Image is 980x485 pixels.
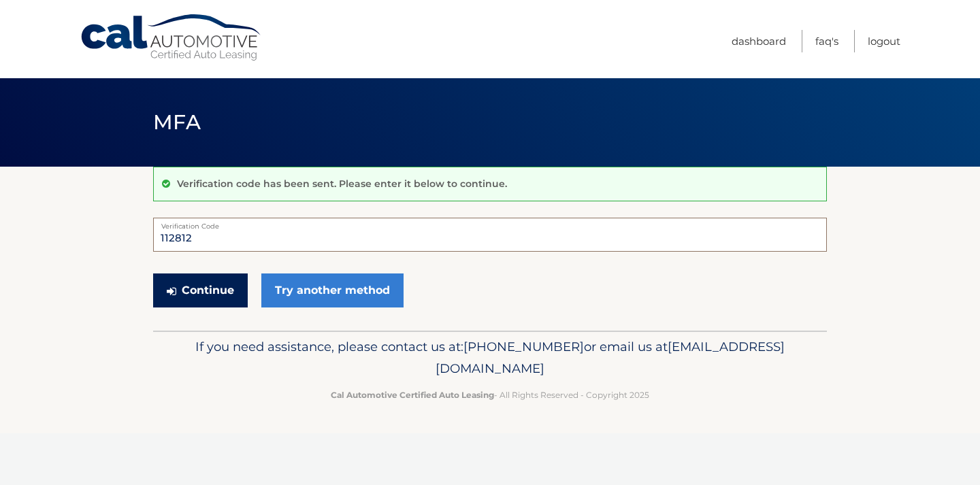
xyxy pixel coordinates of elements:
a: FAQ's [815,30,838,52]
a: Dashboard [732,30,786,52]
input: Verification Code [153,218,827,252]
p: - All Rights Reserved - Copyright 2025 [162,388,818,402]
p: Verification code has been sent. Please enter it below to continue. [177,178,507,190]
span: [PHONE_NUMBER] [463,339,584,354]
p: If you need assistance, please contact us at: or email us at [162,336,818,380]
a: Cal Automotive [80,14,263,62]
label: Verification Code [153,218,827,229]
span: MFA [153,110,201,135]
strong: Cal Automotive Certified Auto Leasing [331,390,494,400]
button: Continue [153,273,248,307]
a: Try another method [261,273,404,307]
span: [EMAIL_ADDRESS][DOMAIN_NAME] [436,339,785,376]
a: Logout [868,30,900,52]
